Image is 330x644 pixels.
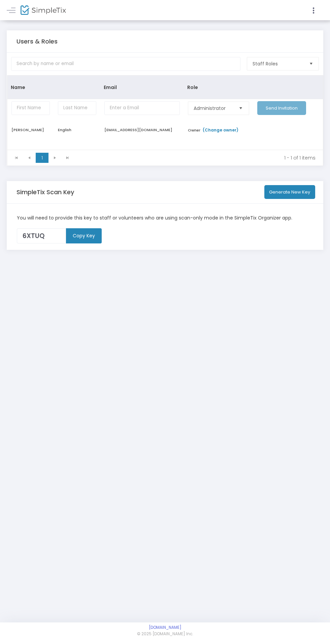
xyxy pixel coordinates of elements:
div: Data table [7,76,323,150]
span: © 2025 [DOMAIN_NAME] Inc. [137,631,193,637]
kendo-pager-info: 1 - 1 of 1 items [79,154,316,161]
button: Select [306,57,316,70]
m-button: Copy Key [66,228,102,243]
th: Name [7,76,54,99]
th: Role [184,76,254,99]
a: (Change owner) [202,127,238,133]
td: [EMAIL_ADDRESS][DOMAIN_NAME] [100,117,184,143]
th: Email [100,76,184,99]
h5: SimpleTix Scan Key [16,188,74,196]
input: Enter a Email [104,101,180,115]
td: English [54,117,100,143]
td: [PERSON_NAME] [7,117,54,143]
span: Administrator [194,105,233,112]
a: [DOMAIN_NAME] [149,625,181,630]
button: Generate New Key [264,185,316,199]
div: You will need to provide this key to staff or volunteers who are using scan-only mode in the Simp... [13,214,317,222]
h5: Users & Roles [16,38,58,45]
button: Select [236,102,245,115]
input: Last Name [58,101,96,115]
span: Owner [188,127,240,133]
input: First Name [11,101,50,115]
span: Page 1 [36,153,48,163]
span: Staff Roles [253,60,304,67]
input: Search by name or email [11,57,240,71]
